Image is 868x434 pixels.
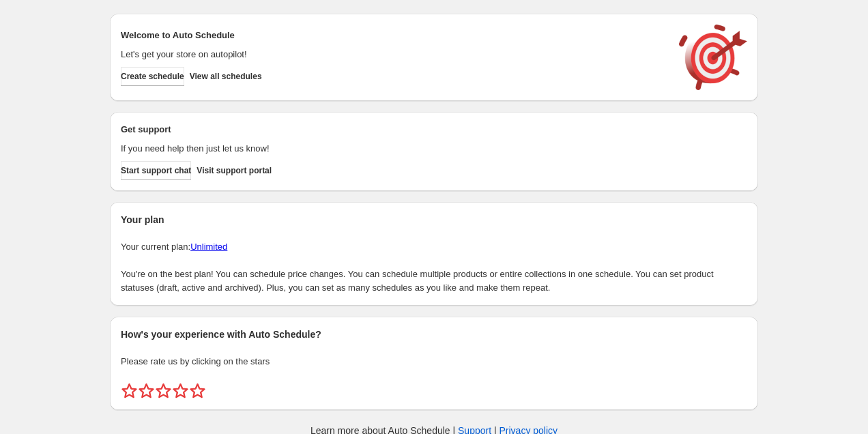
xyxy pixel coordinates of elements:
p: You're on the best plan! You can schedule price changes. You can schedule multiple products or en... [121,267,747,295]
span: Create schedule [121,71,184,82]
h2: How's your experience with Auto Schedule? [121,328,747,341]
p: Let's get your store on autopilot! [121,48,665,61]
p: Please rate us by clicking on the stars [121,355,747,368]
button: Create schedule [121,67,184,86]
h2: Your plan [121,213,747,227]
h2: Welcome to Auto Schedule [121,29,665,42]
h2: Get support [121,123,665,136]
span: View all schedules [190,71,262,82]
p: Your current plan: [121,240,747,254]
a: Unlimited [190,242,227,252]
button: View all schedules [190,67,262,86]
a: Start support chat [121,161,191,180]
span: Visit support portal [197,165,272,176]
span: Start support chat [121,165,191,176]
p: If you need help then just let us know! [121,142,665,156]
a: Visit support portal [197,161,272,180]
